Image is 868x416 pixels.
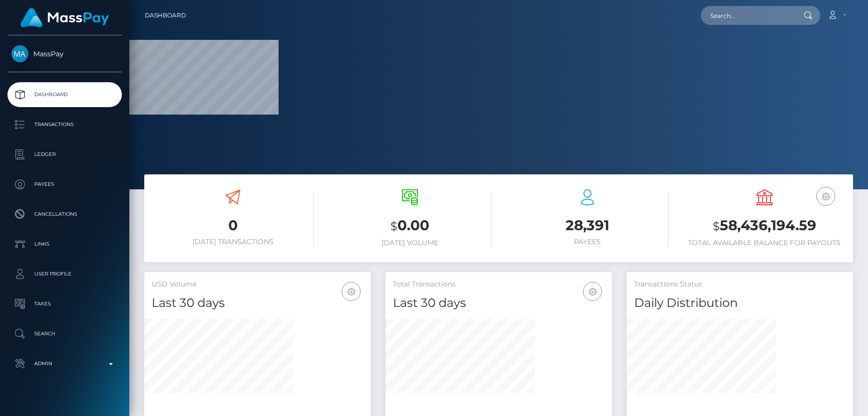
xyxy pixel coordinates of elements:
[634,279,846,289] h5: Transactions Status
[11,356,118,371] p: Admin
[11,147,118,162] p: Ledger
[11,117,118,132] p: Transactions
[7,321,122,346] a: Search
[713,219,720,233] small: $
[11,177,118,192] p: Payees
[145,5,186,26] a: Dashboard
[390,219,397,233] small: $
[7,351,122,376] a: Admin
[7,232,122,257] a: Links
[152,216,314,235] h3: 0
[393,279,604,289] h5: Total Transactions
[7,202,122,227] a: Cancellations
[7,82,122,107] a: Dashboard
[701,6,794,25] input: Search...
[11,267,118,281] p: User Profile
[11,87,118,102] p: Dashboard
[506,216,669,235] h3: 28,391
[329,239,491,247] h6: [DATE] Volume
[393,294,604,312] h4: Last 30 days
[634,294,846,312] h4: Daily Distribution
[152,238,314,246] h6: [DATE] Transactions
[7,49,122,58] span: MassPay
[7,291,122,316] a: Taxes
[329,216,491,236] h3: 0.00
[506,238,669,246] h6: Payees
[683,216,846,236] h3: 58,436,194.59
[7,262,122,286] a: User Profile
[11,326,118,341] p: Search
[683,239,846,247] h6: Total Available Balance for Payouts
[20,8,109,27] img: MassPay Logo
[11,296,118,311] p: Taxes
[7,112,122,137] a: Transactions
[11,45,28,62] img: MassPay
[152,294,363,312] h4: Last 30 days
[7,142,122,167] a: Ledger
[11,237,118,252] p: Links
[7,172,122,197] a: Payees
[11,207,118,222] p: Cancellations
[152,279,363,289] h5: USD Volume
